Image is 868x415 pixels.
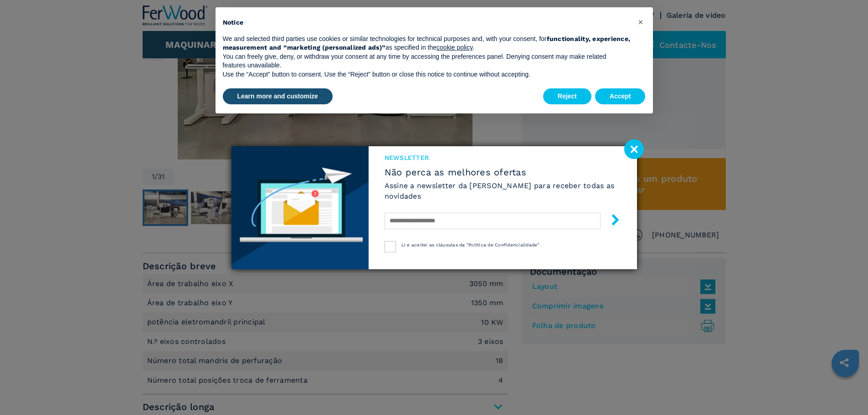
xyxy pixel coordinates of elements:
p: Use the “Accept” button to consent. Use the “Reject” button or close this notice to continue with... [223,70,631,79]
span: × [638,16,643,27]
p: We and selected third parties use cookies or similar technologies for technical purposes and, wit... [223,35,631,52]
span: Não perca as melhores ofertas [385,167,621,178]
p: You can freely give, deny, or withdraw your consent at any time by accessing the preferences pane... [223,52,631,70]
h6: Assine a newsletter da [PERSON_NAME] para receber todas as novidades [385,180,621,201]
button: submit-button [601,210,621,232]
a: cookie policy [437,44,473,51]
button: Accept [595,88,646,105]
strong: functionality, experience, measurement and “marketing (personalized ads)” [223,35,631,51]
h2: Notice [223,18,631,27]
span: Li e aceitei as cláusulas da "Política de Confidencialidade" [401,242,539,247]
img: Newsletter image [231,146,369,269]
span: Newsletter [385,153,621,162]
button: Learn more and customize [223,88,333,105]
button: Close this notice [634,15,648,29]
button: Reject [543,88,591,105]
